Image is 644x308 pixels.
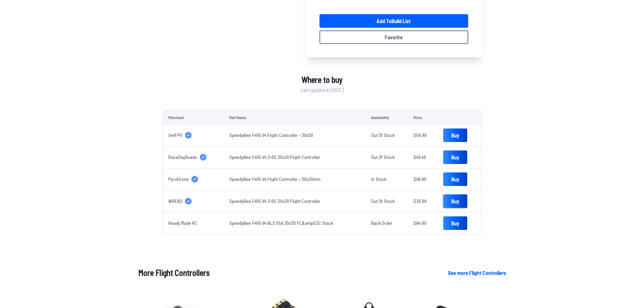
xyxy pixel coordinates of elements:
[168,176,189,183] span: PyroDrone
[168,198,218,205] a: WREKD
[443,216,467,230] a: Buy
[168,132,182,139] span: GetFPV
[443,150,467,164] a: Buy
[168,198,182,205] span: WREKD
[168,154,218,161] a: RaceDayQuads
[229,198,320,204] a: SpeedyBee F405 V4 3-6S 30x30 Flight Controller
[224,110,366,124] td: Part Name
[168,220,197,227] span: Ready Made RC
[168,220,218,227] a: Ready Made RC
[408,146,438,168] td: $49.49
[408,212,438,234] td: $64.99
[408,110,438,124] td: Price
[443,128,467,142] a: Buy
[366,124,408,146] td: Out Of Stock
[229,154,320,160] a: SpeedyBee F405 V4 3-6S 30x30 Flight Controller
[408,124,438,146] td: $56.99
[443,172,467,186] a: Buy
[443,194,467,208] a: Buy
[366,190,408,212] td: Out Of Stock
[229,176,320,182] a: SpeedyBee F405 V4 Flight Controller - 30x30mm
[319,14,468,28] a: Add toBuild List
[408,190,438,212] td: $36.99
[302,74,342,86] span: Where to buy
[319,30,468,44] button: Favorite
[366,110,408,124] td: Availability
[168,176,218,183] a: PyroDrone
[229,132,313,138] a: SpeedyBee F405 V4 Flight Controller - 30x30
[168,132,218,139] a: GetFPV
[138,267,437,279] h1: More Flight Controllers
[408,168,438,190] td: $48.99
[301,86,343,94] span: Last updated: [DATE]
[366,168,408,190] td: In Stock
[448,269,506,277] a: See more Flight Controllers
[229,220,333,226] a: SpeedyBee F405 V4 BLS 55A 30x30 FC&ampESC Stack
[366,212,408,234] td: Back Order
[163,110,224,124] td: Merchant
[168,154,197,161] span: RaceDayQuads
[366,146,408,168] td: Out Of Stock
